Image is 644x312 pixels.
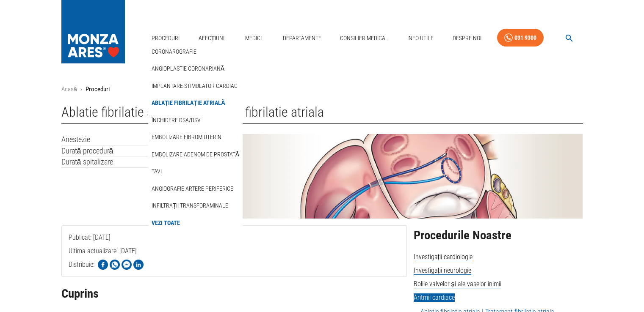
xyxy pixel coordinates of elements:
[69,233,111,275] span: Publicat: [DATE]
[133,260,144,270] img: Share on LinkedIn
[150,79,239,93] a: Implantare stimulator cardiac
[150,45,198,59] a: Coronarografie
[148,60,243,77] div: Angioplastie coronariană
[148,112,243,129] div: Închidere DSA/DSV
[449,30,485,47] a: Despre Noi
[80,85,82,94] li: ›
[237,134,583,219] img: Ablatie fibrilatie atriala | Tratament fibrilatie atriala | ARES
[150,216,182,230] a: Vezi Toate
[150,113,202,127] a: Închidere DSA/DSV
[122,260,132,270] img: Share on Facebook Messenger
[150,62,226,76] a: Angioplastie coronariană
[110,260,120,270] img: Share on WhatsApp
[414,229,583,242] h2: Procedurile Noastre
[148,43,243,232] nav: secondary mailbox folders
[61,156,151,168] td: Durată spitalizare
[414,266,471,275] span: Investigații neurologie
[497,29,544,47] a: 031 9300
[61,134,151,145] td: Anestezie
[148,214,243,232] div: Vezi Toate
[61,85,77,93] a: Acasă
[148,163,243,180] div: TAVI
[148,43,243,60] div: Coronarografie
[514,33,536,43] div: 031 9300
[414,293,455,302] span: Aritmii cardiace
[148,30,183,47] a: Proceduri
[148,94,243,112] div: Ablație fibrilație atrială
[195,30,228,47] a: Afecțiuni
[414,253,473,261] span: Investigații cardiologie
[150,182,235,196] a: Angiografie artere periferice
[148,197,243,214] div: Infiltrații transforaminale
[69,247,137,289] span: Ultima actualizare: [DATE]
[69,260,94,270] p: Distribuie:
[148,129,243,146] div: Embolizare fibrom uterin
[61,145,151,156] td: Durată procedură
[148,77,243,95] div: Implantare stimulator cardiac
[150,148,241,161] a: Embolizare adenom de prostată
[414,280,501,288] span: Bolile valvelor și ale vaselor inimii
[279,30,325,47] a: Departamente
[61,104,583,124] h1: Ablatie fibrilatie atriala | Tratament fibrilatie atriala
[150,164,163,178] a: TAVI
[150,199,230,213] a: Infiltrații transforaminale
[150,130,223,144] a: Embolizare fibrom uterin
[337,30,392,47] a: Consilier Medical
[61,287,407,301] h2: Cuprins
[148,146,243,163] div: Embolizare adenom de prostată
[86,85,110,94] p: Proceduri
[98,260,108,270] img: Share on Facebook
[150,96,227,110] a: Ablație fibrilație atrială
[148,180,243,197] div: Angiografie artere periferice
[404,30,437,47] a: Info Utile
[61,85,583,94] nav: breadcrumb
[240,30,267,47] a: Medici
